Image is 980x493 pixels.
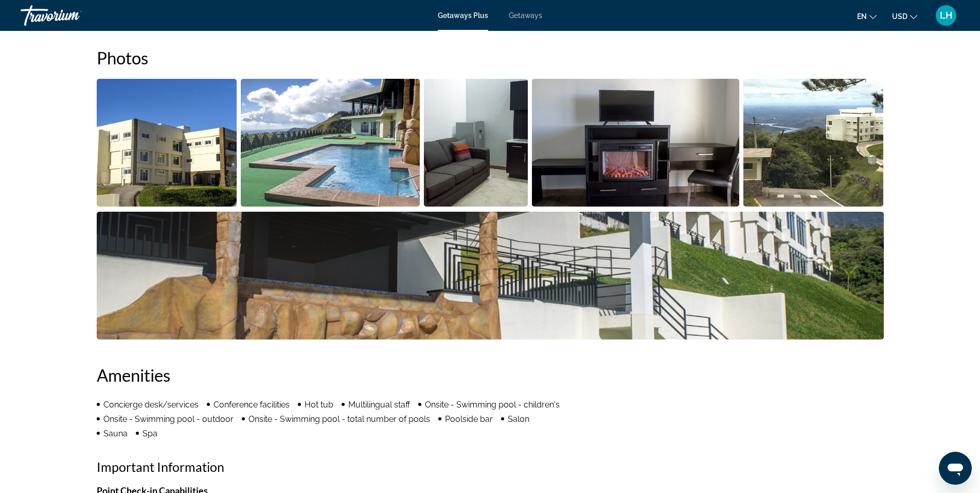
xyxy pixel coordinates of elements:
[97,459,884,474] h2: Important Information
[248,414,430,424] span: Onsite - Swimming pool - total number of pools
[939,452,972,485] iframe: Button to launch messaging window
[940,10,952,21] span: LH
[103,400,199,410] span: Concierge desk/services
[508,414,529,424] span: Salon
[892,12,907,21] span: USD
[97,78,237,207] button: Open full-screen image slider
[892,9,917,24] button: Change currency
[857,9,877,24] button: Change language
[445,414,493,424] span: Poolside bar
[241,78,420,207] button: Open full-screen image slider
[933,5,959,26] button: User Menu
[425,400,560,410] span: Onsite - Swimming pool - children's
[97,365,884,385] h2: Amenities
[348,400,410,410] span: Multilingual staff
[305,400,333,410] span: Hot tub
[213,400,290,410] span: Conference facilities
[21,2,123,29] a: Travorium
[509,11,542,20] a: Getaways
[743,78,884,207] button: Open full-screen image slider
[857,12,867,21] span: en
[103,414,234,424] span: Onsite - Swimming pool - outdoor
[103,429,128,438] span: Sauna
[97,211,884,340] button: Open full-screen image slider
[142,429,157,438] span: Spa
[424,78,528,207] button: Open full-screen image slider
[438,11,488,20] a: Getaways Plus
[532,78,739,207] button: Open full-screen image slider
[97,47,884,68] h2: Photos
